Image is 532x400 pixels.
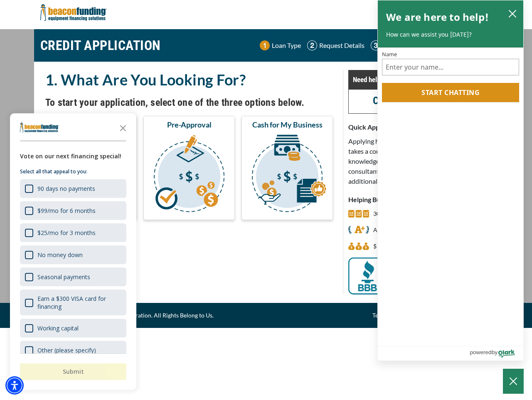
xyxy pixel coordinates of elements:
p: Helping Businesses Grow for Over Years [348,195,492,205]
button: Pre-Approval [143,116,235,220]
p: Request Details [319,40,365,50]
img: BBB Acredited Business and SSL Protection [348,257,492,295]
div: 90 days no payments [37,185,95,192]
img: Step 3 [371,40,381,50]
div: No money down [37,251,83,259]
div: Accessibility Menu [5,376,24,395]
button: Submit [20,363,126,380]
p: Loan Type [272,40,301,50]
p: $1,844,863,189 in Financed Equipment [373,241,452,251]
span: Cash for My Business [252,120,323,130]
h4: To start your application, select one of the three options below. [45,95,333,110]
button: close chatbox [506,7,519,19]
div: Seasonal payments [37,273,90,281]
h2: 1. What Are You Looking For? [45,70,333,89]
div: $99/mo for 6 months [20,201,126,220]
a: call (847) 897-2499 [373,95,467,107]
span: by [492,347,498,357]
p: Need help with the application? [353,75,487,85]
button: Close the survey [115,119,131,136]
p: Applying has no cost or commitment and only takes a couple of minutes to complete. Our knowledgea... [348,136,492,186]
div: Working capital [37,324,79,332]
p: A+ Rating With BBB [373,225,425,235]
div: No money down [20,245,126,264]
span: Pre-Approval [167,120,212,130]
div: Earn a $300 VISA card for financing [37,295,121,310]
div: Earn a $300 VISA card for financing [20,290,126,315]
button: Cash for My Business [241,116,333,220]
img: Pre-Approval [145,133,233,216]
div: $99/mo for 6 months [37,207,96,215]
div: Other (please specify) [20,341,126,360]
a: Powered by Olark [470,346,523,360]
button: Start chatting [382,83,519,102]
div: Working capital [20,319,126,337]
div: Seasonal payments [20,267,126,286]
div: $25/mo for 3 months [20,223,126,242]
div: $25/mo for 3 months [37,229,96,237]
p: Quick Application - Fast Response [348,122,492,132]
h1: CREDIT APPLICATION [40,33,161,57]
input: Name [382,59,519,75]
p: 30,791 Deals Approved [373,209,434,219]
img: Step 2 [307,40,317,50]
a: Terms of Use [372,310,406,320]
button: Close Chatbox [503,369,524,394]
div: Other (please specify) [37,346,96,354]
label: Name [382,52,519,57]
div: Survey [10,113,136,390]
img: Cash for My Business [243,133,331,216]
img: Step 1 [260,40,270,50]
span: powered [470,347,491,357]
p: Select all that appeal to you: [20,167,126,176]
div: Vote on our next financing special! [20,152,126,161]
h2: We are here to help! [386,9,489,25]
div: 90 days no payments [20,179,126,198]
img: Company logo [20,122,59,132]
p: How can we assist you [DATE]? [386,30,515,39]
